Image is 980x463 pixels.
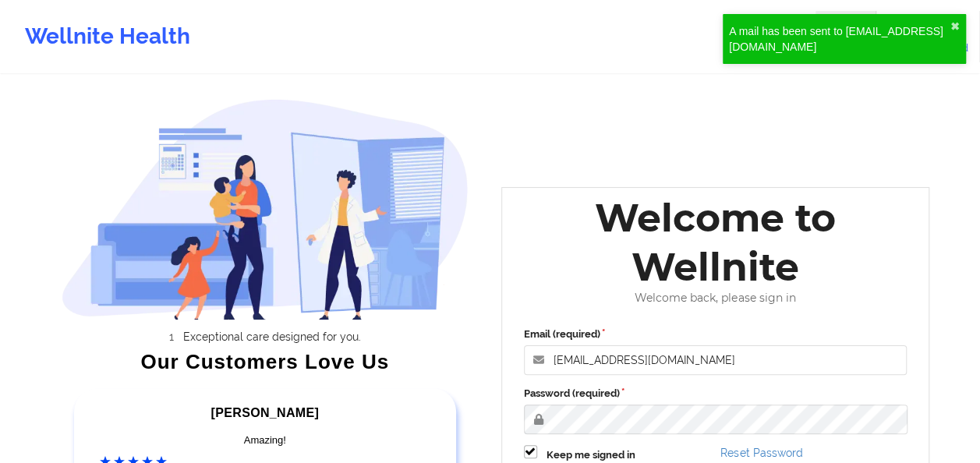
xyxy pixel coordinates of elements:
div: Our Customers Love Us [62,354,469,369]
img: wellnite-auth-hero_200.c722682e.png [62,98,469,320]
label: Password (required) [524,386,907,401]
button: close [950,20,960,33]
div: Welcome to Wellnite [513,193,918,292]
label: Keep me signed in [547,447,635,463]
div: A mail has been sent to [EMAIL_ADDRESS][DOMAIN_NAME] [729,23,950,55]
span: [PERSON_NAME] [211,406,319,419]
input: Email address [524,345,907,375]
li: Exceptional care designed for you. [76,330,469,343]
div: Amazing! [100,433,430,448]
a: Reset Password [720,447,802,459]
div: Welcome back, please sign in [513,292,918,305]
label: Email (required) [524,327,907,342]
